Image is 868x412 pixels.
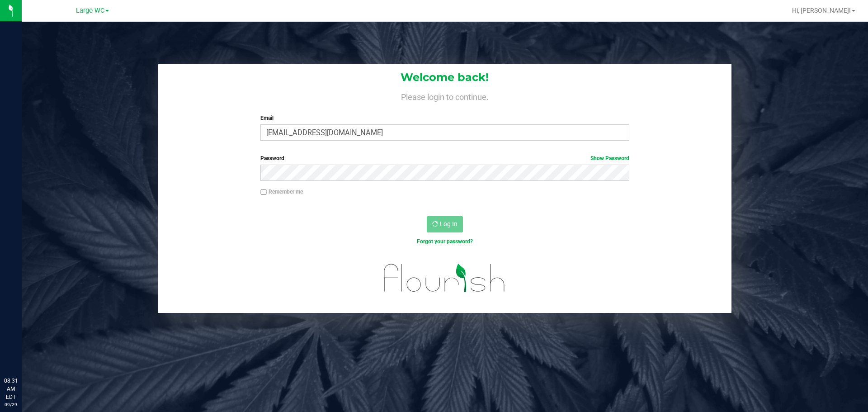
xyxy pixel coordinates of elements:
[590,155,629,161] a: Show Password
[792,7,851,14] span: Hi, [PERSON_NAME]!
[76,7,104,14] span: Largo WC
[427,216,463,232] button: Log In
[4,377,18,401] p: 08:31 AM EDT
[260,189,267,195] input: Remember me
[440,220,458,227] span: Log In
[260,155,284,161] span: Password
[158,90,731,101] h4: Please login to continue.
[373,255,516,301] img: flourish_logo.svg
[417,238,473,245] a: Forgot your password?
[158,71,731,83] h1: Welcome back!
[260,188,303,196] label: Remember me
[260,114,629,122] label: Email
[4,401,18,408] p: 09/29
